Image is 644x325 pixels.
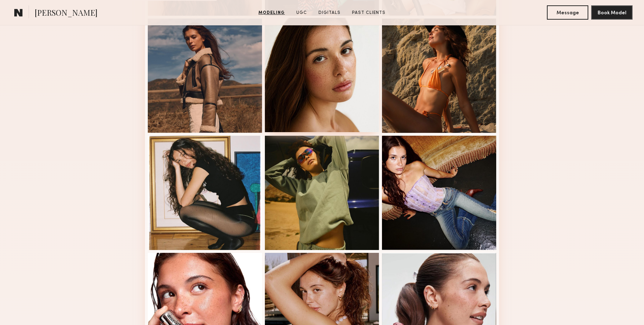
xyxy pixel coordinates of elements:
button: Message [547,5,588,20]
a: Past Clients [349,10,388,16]
button: Book Model [591,5,633,20]
a: Digitals [316,10,343,16]
span: [PERSON_NAME] [35,7,97,20]
a: UGC [293,10,310,16]
a: Book Model [591,9,633,15]
a: Modeling [256,10,288,16]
